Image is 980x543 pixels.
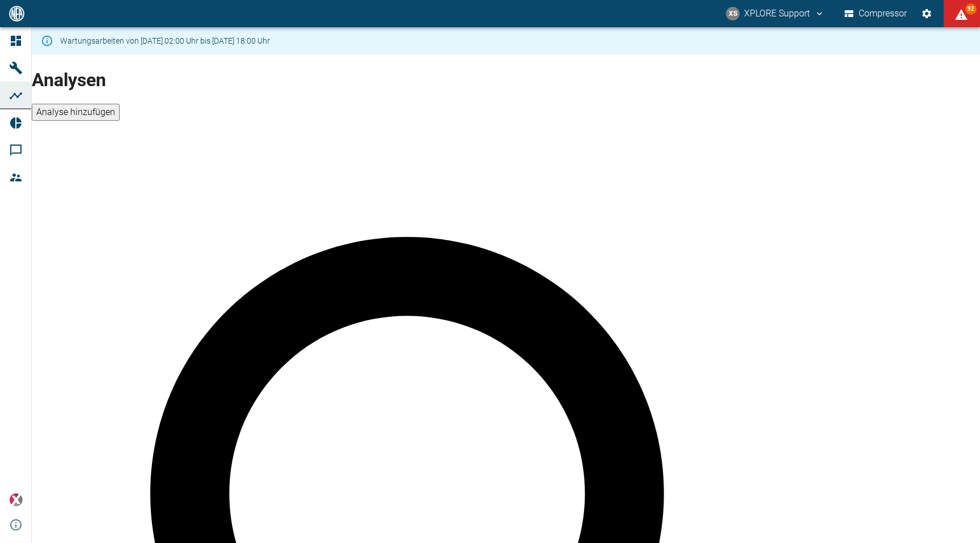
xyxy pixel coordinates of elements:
[8,6,26,21] img: logo
[32,104,120,121] button: Analyse hinzufügen
[724,3,826,24] button: compressors@neaxplore.com
[9,493,23,507] img: Xplore Logo
[60,31,270,51] div: Wartungsarbeiten von [DATE] 02:00 Uhr bis [DATE] 18:00 Uhr
[726,7,740,20] div: XS
[32,66,980,94] h1: Analysen
[965,3,977,15] span: 92
[916,3,937,24] button: Einstellungen
[842,3,910,24] button: Compressor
